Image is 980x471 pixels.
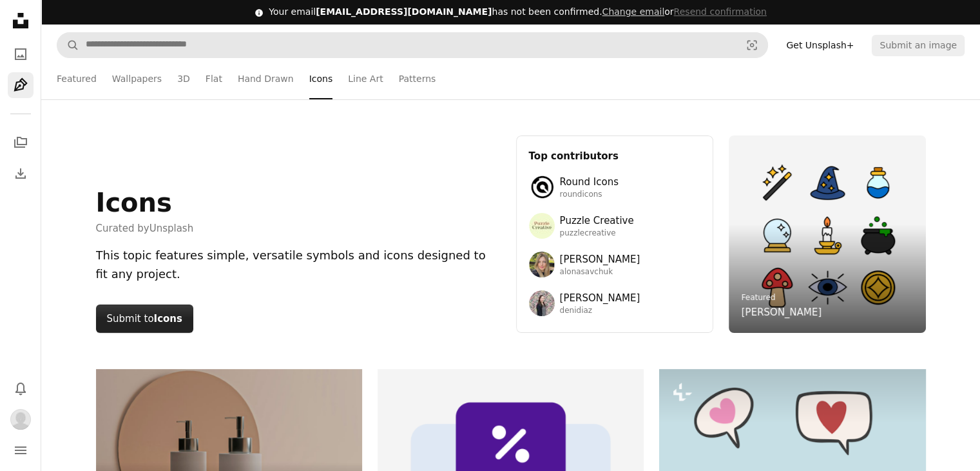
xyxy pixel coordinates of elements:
[238,58,294,99] a: Hand Drawn
[8,72,34,98] a: Illustrations
[177,58,190,99] a: 3D
[602,6,664,17] a: Change email
[529,252,700,277] a: Avatar of user Alona Savchuk[PERSON_NAME]alonasavchuk
[154,313,182,325] strong: Icons
[560,228,634,239] span: puzzlecreative
[529,252,555,277] img: Avatar of user Alona Savchuk
[742,305,822,320] a: [PERSON_NAME]
[778,35,861,55] a: Get Unsplash+
[8,130,34,155] a: Collections
[8,406,34,432] button: Profile
[96,246,501,284] div: This topic features simple, versatile symbols and icons designed to fit any project.
[149,223,194,234] a: Unsplash
[560,252,640,267] span: [PERSON_NAME]
[602,6,766,17] span: or
[529,290,700,316] a: Avatar of user Denisse Díaz[PERSON_NAME]denidiaz
[560,190,619,200] span: roundicons
[560,174,619,190] span: Round Icons
[57,32,768,58] form: Find visuals sitewide
[560,306,640,316] span: denidiaz
[96,187,194,218] h1: Icons
[96,221,194,236] span: Curated by
[560,267,640,277] span: alonasavchuk
[316,6,492,17] span: [EMAIL_ADDRESS][DOMAIN_NAME]
[529,213,700,239] a: Avatar of user Puzzle CreativePuzzle Creativepuzzlecreative
[8,161,34,186] a: Download History
[560,213,634,228] span: Puzzle Creative
[560,290,640,306] span: [PERSON_NAME]
[57,33,79,57] button: Search Unsplash
[399,58,436,99] a: Patterns
[8,437,34,463] button: Menu
[872,35,965,55] button: Submit an image
[673,6,766,19] button: Resend confirmation
[57,58,97,99] a: Featured
[206,58,222,99] a: Flat
[10,409,31,430] img: Avatar of user Sanjay Lodh
[8,8,34,36] a: Home — Unsplash
[269,6,767,19] div: Your email has not been confirmed.
[96,305,193,333] button: Submit to Icons
[112,58,162,99] a: Wallpapers
[736,33,767,57] button: Visual search
[529,174,555,200] img: Avatar of user Round Icons
[529,148,700,164] h3: Top contributors
[8,41,34,67] a: Photos
[742,293,776,302] a: Featured
[529,290,555,316] img: Avatar of user Denisse Díaz
[348,58,383,99] a: Line Art
[529,174,700,200] a: Avatar of user Round IconsRound Iconsroundicons
[8,376,34,401] button: Notifications
[529,213,555,239] img: Avatar of user Puzzle Creative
